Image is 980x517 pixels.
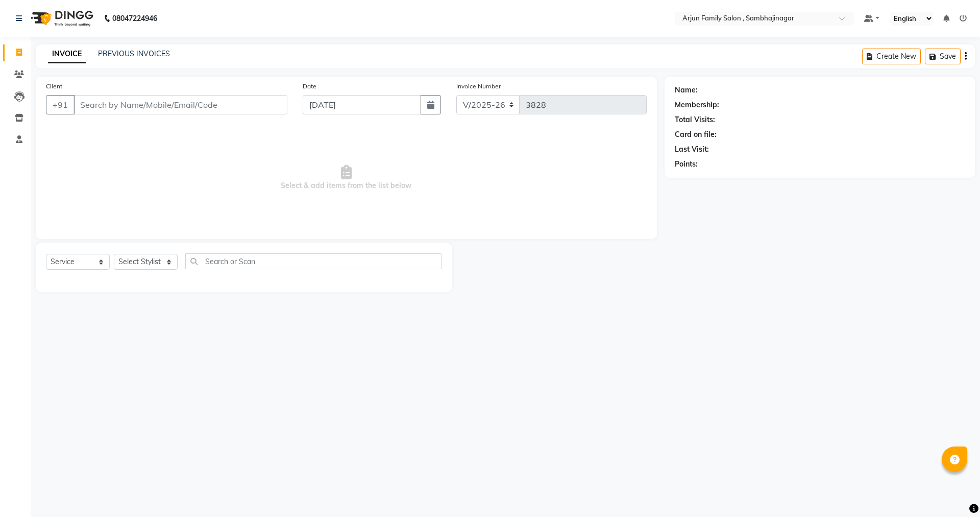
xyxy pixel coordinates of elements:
[303,82,316,91] label: Date
[925,49,961,64] button: Save
[26,4,96,33] img: logo
[675,129,717,140] div: Card on file:
[46,82,62,91] label: Client
[675,114,715,125] div: Total Visits:
[937,476,970,507] iframe: chat widget
[185,253,442,269] input: Search or Scan
[46,127,647,229] span: Select & add items from the list below
[112,4,157,33] b: 08047224946
[98,49,170,58] a: PREVIOUS INVOICES
[675,159,698,170] div: Points:
[73,95,287,114] input: Search by Name/Mobile/Email/Code
[456,82,501,91] label: Invoice Number
[675,144,709,155] div: Last Visit:
[862,49,921,64] button: Create New
[675,85,698,96] div: Name:
[675,100,719,110] div: Membership:
[48,45,86,63] a: INVOICE
[46,95,75,114] button: +91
